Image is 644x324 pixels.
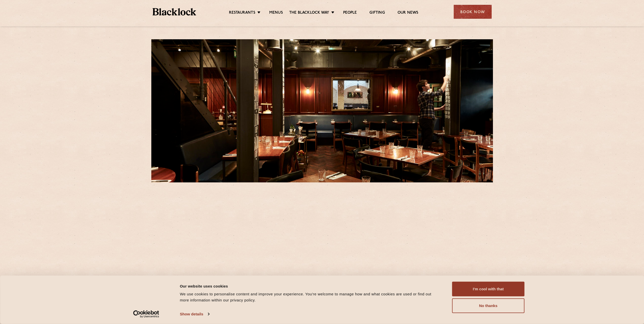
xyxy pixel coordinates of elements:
[398,10,419,16] a: Our News
[343,10,357,16] a: People
[289,10,329,16] a: The Blacklock Way
[229,10,255,16] a: Restaurants
[454,5,492,19] div: Book Now
[269,10,283,16] a: Menus
[153,8,196,15] img: BL_Textured_Logo-footer-cropped.svg
[180,310,209,318] a: Show details
[180,291,441,303] div: We use cookies to personalise content and improve your experience. You're welcome to manage how a...
[452,298,525,313] button: No thanks
[180,283,441,289] div: Our website uses cookies
[124,310,168,318] a: Usercentrics Cookiebot - opens in a new window
[369,10,385,16] a: Gifting
[452,282,525,296] button: I'm cool with that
